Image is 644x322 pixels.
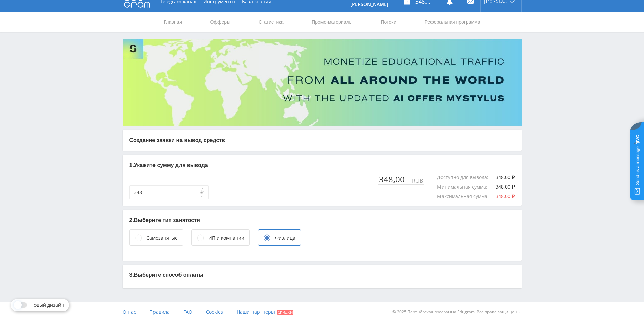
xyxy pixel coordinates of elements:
[411,178,424,184] div: RUB
[129,271,515,279] p: 3. Выберите способ оплаты
[195,185,209,199] button: ₽
[30,302,64,308] span: Новый дизайн
[210,12,231,32] a: Офферы
[496,175,515,180] div: 348,00 ₽
[183,302,192,322] a: FAQ
[206,308,223,315] span: Cookies
[183,308,192,315] span: FAQ
[163,12,183,32] a: Главная
[123,39,522,126] img: Banner
[129,162,515,169] p: 1. Укажите сумму для вывода
[237,308,275,315] span: Наши партнеры
[149,308,170,315] span: Правила
[277,310,293,315] span: Скидки
[275,234,295,242] div: Физлица
[237,302,293,322] a: Наши партнеры Скидки
[129,217,515,224] p: 2. Выберите тип занятости
[437,175,495,180] div: Доступно для вывода :
[424,12,481,32] a: Реферальная программа
[437,194,496,199] div: Максимальная сумма :
[437,184,494,190] div: Минимальная сумма :
[350,2,388,7] p: [PERSON_NAME]
[325,302,521,322] div: © 2025 Партнёрская программа Edugram. Все права защищены.
[496,193,515,199] span: 348,00 ₽
[311,12,353,32] a: Промо-материалы
[129,137,515,144] p: Создание заявки на вывод средств
[149,302,170,322] a: Правила
[208,234,244,242] div: ИП и компании
[258,12,284,32] a: Статистика
[123,308,136,315] span: О нас
[206,302,223,322] a: Cookies
[380,12,397,32] a: Потоки
[378,175,411,184] div: 348,00
[496,184,515,190] div: 348,00 ₽
[123,302,136,322] a: О нас
[146,234,178,242] div: Самозанятые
